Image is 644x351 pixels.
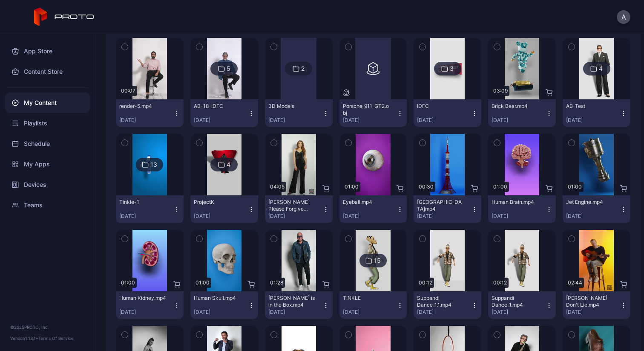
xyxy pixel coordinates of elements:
div: 15 [374,257,381,264]
div: [DATE] [566,117,620,124]
div: [DATE] [194,117,248,124]
a: Schedule [5,133,90,154]
div: [DATE] [566,213,620,220]
button: TINKLE[DATE] [339,291,407,319]
div: Tinkle-1 [119,199,166,206]
div: AB-Test [566,103,613,110]
div: Porsche_911_GT2.obj [343,103,390,116]
div: Suppandi Dance_1.mp4 [492,295,538,308]
a: My Content [5,93,90,113]
button: Human Brain.mp4[DATE] [488,195,556,223]
a: Devices [5,174,90,195]
button: [PERSON_NAME] is in the Box.mp4[DATE] [265,291,333,319]
button: AB-18-IDFC[DATE] [190,99,258,127]
div: [DATE] [417,213,471,220]
div: [DATE] [194,213,248,220]
div: 2 [301,65,305,73]
button: Suppandi Dance_1.mp4[DATE] [488,291,556,319]
button: Human Kidney.mp4[DATE] [116,291,184,319]
div: ProjectK [194,199,241,206]
div: 13 [150,161,157,168]
button: Porsche_911_GT2.obj[DATE] [339,99,407,127]
div: IDFC [417,103,464,110]
button: Tinkle-1[DATE] [116,195,184,223]
div: Adeline Mocke's Please Forgive Me.mp4 [268,199,315,212]
div: [DATE] [492,117,546,124]
div: Ryan Pollie's Don't Lie.mp4 [566,295,613,308]
button: [PERSON_NAME] Don't Lie.mp4[DATE] [563,291,630,319]
button: IDFC[DATE] [414,99,481,127]
div: Human Kidney.mp4 [119,295,166,302]
button: Eyeball.mp4[DATE] [339,195,407,223]
a: Teams [5,195,90,215]
div: [DATE] [119,117,173,124]
div: [DATE] [268,117,322,124]
div: Suppandi Dance_1.1.mp4 [417,295,464,308]
div: [DATE] [417,117,471,124]
div: [DATE] [194,309,248,316]
div: 3D Models [268,103,315,110]
span: Version 1.13.1 • [10,336,38,341]
div: AB-18-IDFC [194,103,241,110]
div: [DATE] [343,213,397,220]
div: [DATE] [119,213,173,220]
div: Howie Mandel is in the Box.mp4 [268,295,315,308]
div: 4 [227,161,230,168]
div: [DATE] [343,117,397,124]
button: Human Skull.mp4[DATE] [190,291,258,319]
div: [DATE] [492,309,546,316]
div: Brick Bear.mp4 [492,103,538,110]
div: [DATE] [268,309,322,316]
button: [PERSON_NAME] Please Forgive Me.mp4[DATE] [265,195,333,223]
div: Human Brain.mp4 [492,199,538,206]
div: [DATE] [119,309,173,316]
div: render-5.mp4 [119,103,166,110]
div: [DATE] [343,309,397,316]
div: 3 [450,65,454,73]
div: [DATE] [566,309,620,316]
div: Human Skull.mp4 [194,295,241,302]
button: Brick Bear.mp4[DATE] [488,99,556,127]
button: A [617,10,630,24]
div: [DATE] [417,309,471,316]
a: Playlists [5,113,90,133]
div: [DATE] [492,213,546,220]
div: Eyeball.mp4 [343,199,390,206]
div: TINKLE [343,295,390,302]
button: [GEOGRAPHIC_DATA]mp4[DATE] [414,195,481,223]
button: Suppandi Dance_1.1.mp4[DATE] [414,291,481,319]
button: ProjectK[DATE] [190,195,258,223]
button: AB-Test[DATE] [563,99,630,127]
button: 3D Models[DATE] [265,99,333,127]
div: © 2025 PROTO, Inc. [10,324,85,331]
div: Tokyo Tower.mp4 [417,199,464,212]
a: Content Store [5,61,90,82]
div: Jet Engine.mp4 [566,199,613,206]
a: App Store [5,41,90,61]
button: render-5.mp4[DATE] [116,99,184,127]
button: Jet Engine.mp4[DATE] [563,195,630,223]
div: 5 [227,65,230,73]
div: 4 [599,65,603,73]
a: Terms Of Service [38,336,74,341]
a: My Apps [5,154,90,174]
div: [DATE] [268,213,322,220]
